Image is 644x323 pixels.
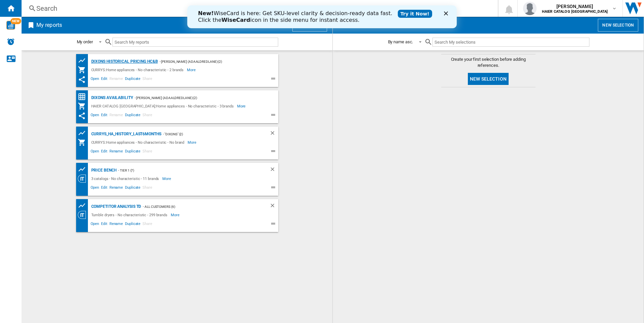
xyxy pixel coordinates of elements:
[90,130,161,138] div: CURRYS_HA_History_last6months
[90,94,133,102] div: Dixons availability
[100,221,108,229] span: Edit
[90,66,187,74] div: CURRYS:Home appliances - No characteristic - 2 brands
[187,66,197,74] span: More
[108,76,124,84] span: Rename
[90,76,100,84] span: Open
[441,56,536,68] span: Create your first selection before adding references.
[77,39,93,44] div: My order
[468,73,509,85] button: New selection
[124,221,141,229] span: Duplicate
[187,5,457,28] iframe: Intercom live chat banner
[90,175,163,183] div: 3 catalogs - No characteristic - 11 brands
[78,112,86,120] ng-md-icon: This report has been shared with you
[78,138,90,146] div: My Assortment
[141,76,153,84] span: Share
[100,112,108,120] span: Edit
[388,39,413,44] div: By name asc.
[7,38,15,46] img: alerts-logo.svg
[78,93,90,101] div: Price Matrix
[171,211,181,219] span: More
[10,18,21,24] span: NEW
[78,56,90,65] div: Product prices grid
[141,184,153,192] span: Share
[90,102,237,110] div: HAIER CATALOG [GEOGRAPHIC_DATA]:Home appliances - No characteristic - 3 brands
[542,9,608,14] b: HAIER CATALOG [GEOGRAPHIC_DATA]
[90,138,188,146] div: CURRYS:Home appliances - No characteristic - No brand
[90,202,141,211] div: Competitor Analysis TD
[108,184,124,192] span: Rename
[124,112,141,120] span: Duplicate
[141,202,256,211] div: - All Customers (6)
[269,202,278,211] div: Delete
[6,21,15,30] img: wise-card.svg
[269,130,278,138] div: Delete
[542,3,608,10] span: [PERSON_NAME]
[598,19,638,32] button: New selection
[108,112,124,120] span: Rename
[141,148,153,156] span: Share
[162,175,172,183] span: More
[90,166,117,175] div: Price Bench
[78,76,86,84] ng-md-icon: This report has been shared with you
[158,57,265,66] div: - [PERSON_NAME] (adaaldredlane) (2)
[523,2,537,15] img: profile.jpg
[78,165,90,174] div: Product prices grid
[100,184,108,192] span: Edit
[188,138,197,146] span: More
[161,130,256,138] div: - "Dixons" (2)
[90,184,100,192] span: Open
[269,166,278,175] div: Delete
[257,6,263,10] div: Close
[78,211,90,219] div: Category View
[90,148,100,156] span: Open
[90,221,100,229] span: Open
[100,148,108,156] span: Edit
[117,166,256,175] div: - Tier 1 (7)
[141,221,153,229] span: Share
[124,184,141,192] span: Duplicate
[124,76,141,84] span: Duplicate
[35,19,63,32] h2: My reports
[90,57,158,66] div: Dixons historical pricing HC&B
[78,66,90,74] div: My Assortment
[141,112,153,120] span: Share
[124,148,141,156] span: Duplicate
[237,102,247,110] span: More
[78,201,90,210] div: Product prices grid
[78,102,90,110] div: My Assortment
[78,129,90,137] div: Product prices grid
[108,148,124,156] span: Rename
[90,112,100,120] span: Open
[100,76,108,84] span: Edit
[432,38,589,47] input: Search My selections
[90,211,171,219] div: Tumble dryers - No characteristic - 299 brands
[108,221,124,229] span: Rename
[78,175,90,183] div: Category View
[112,38,278,47] input: Search My reports
[133,94,265,102] div: - [PERSON_NAME] (adaaldredlane) (2)
[36,4,480,13] div: Search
